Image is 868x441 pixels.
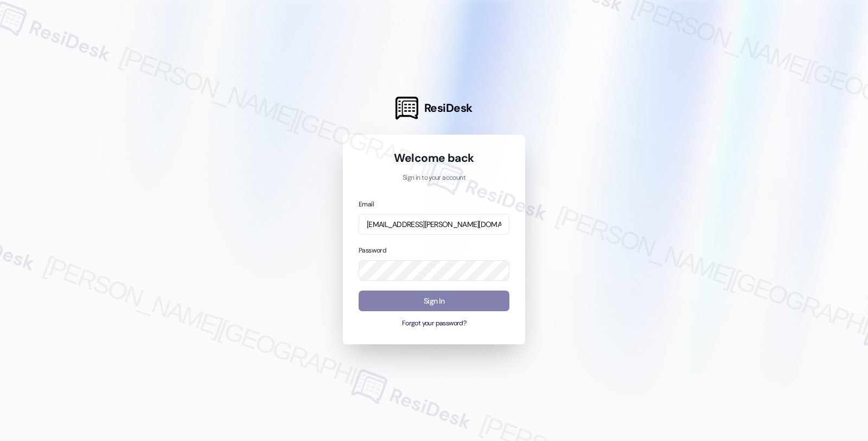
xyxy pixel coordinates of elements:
span: ResiDesk [424,100,473,116]
img: ResiDesk Logo [395,97,418,119]
button: Forgot your password? [359,319,509,329]
h1: Welcome back [359,150,509,166]
label: Password [359,246,386,255]
p: Sign in to your account [359,173,509,183]
button: Sign In [359,291,509,312]
label: Email [359,200,374,209]
input: name@example.com [359,214,509,235]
